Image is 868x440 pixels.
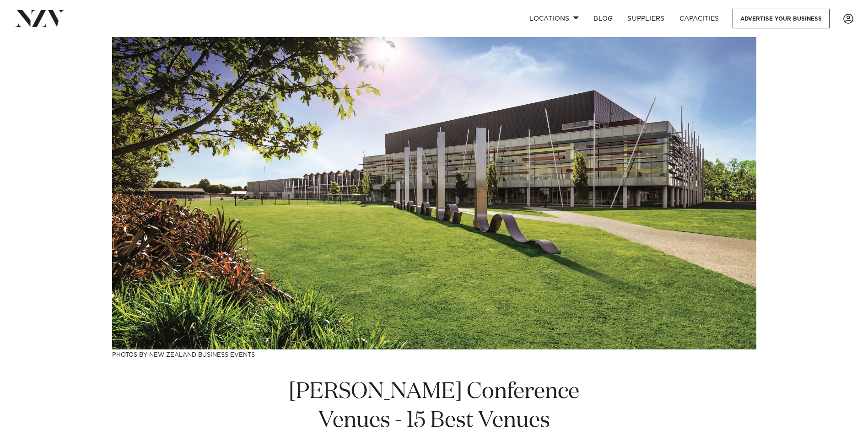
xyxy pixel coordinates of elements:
a: Advertise your business [733,9,830,28]
img: Hamilton Conference Venues - 15 Best Venues [112,37,756,349]
a: SUPPLIERS [620,9,672,28]
img: nzv-logo.png [15,10,65,27]
h1: [PERSON_NAME] Conference Venues - 15 Best Venues [278,378,591,435]
a: Capacities [672,9,727,28]
a: BLOG [586,9,620,28]
a: Locations [522,9,586,28]
h3: Photos by New Zealand Business Events [112,349,756,359]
